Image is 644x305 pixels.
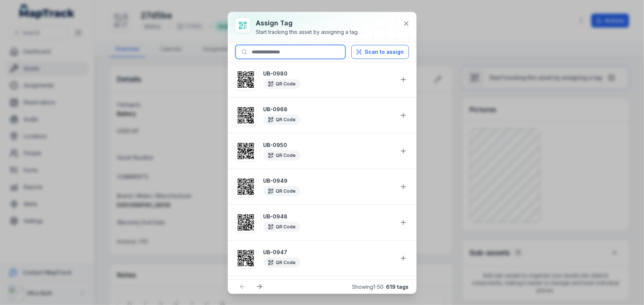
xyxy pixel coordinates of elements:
[264,79,300,89] div: QR Code
[256,28,359,36] div: Start tracking this asset by assigning a tag.
[264,177,393,185] strong: UB-0949
[264,249,393,256] strong: UB-0947
[351,45,409,59] button: Scan to assign
[264,213,393,220] strong: UB-0948
[264,106,393,113] strong: UB-0968
[264,141,393,149] strong: UB-0950
[264,257,300,268] div: QR Code
[264,150,300,161] div: QR Code
[264,222,300,232] div: QR Code
[264,186,300,196] div: QR Code
[264,115,300,125] div: QR Code
[264,70,393,77] strong: UB-0980
[386,284,409,290] strong: 619 tags
[352,284,409,290] span: Showing 1 - 50 ·
[256,18,359,28] h3: Assign tag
